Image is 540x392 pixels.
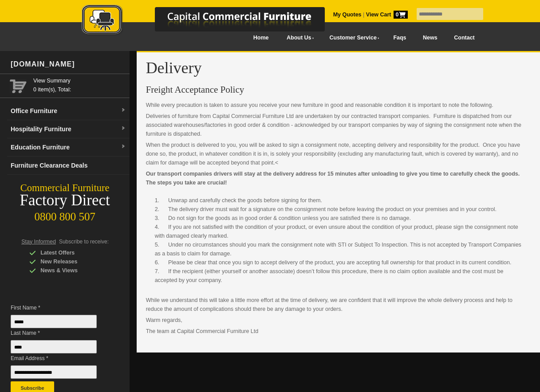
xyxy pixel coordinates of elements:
[7,120,130,138] a: Hospitality Furnituredropdown
[57,4,368,39] a: Capital Commercial Furniture Logo
[11,354,108,363] span: Email Address *
[319,77,385,91] a: Furniture Assembly
[385,28,415,48] a: Faqs
[155,197,159,204] span: 1.
[155,223,522,240] li: If you are not satisfied with the condition of your product, or even unsure about the condition o...
[11,315,97,328] input: First Name *
[146,171,520,186] strong: Our transport companies drivers will stay at the delivery address for 15 minutes after unloading ...
[7,51,130,78] div: [DOMAIN_NAME]
[11,340,97,353] input: Last Name *
[319,63,385,77] a: Warranty & Returns
[394,11,408,19] span: 0
[29,248,114,257] div: Latest Offers
[121,108,126,113] img: dropdown
[146,101,531,110] p: While every precaution is taken to assure you receive your new furniture in good and reasonable c...
[121,126,126,131] img: dropdown
[121,144,126,149] img: dropdown
[319,48,385,63] a: Delivery
[146,85,531,94] h3: Freight Acceptance Policy
[155,215,159,221] span: 3.
[155,259,159,266] span: 6.
[155,258,522,267] li: Please be clear that once you sign to accept delivery of the product, you are accepting full owne...
[146,316,531,325] p: Warm regards,
[146,141,531,167] p: When the product is delivered to you, you will be asked to sign a consignment note, accepting del...
[7,157,130,175] a: Furniture Clearance Deals
[155,214,522,223] li: Do not sign for the goods as in good order & condition unless you are satisfied there is no damage.
[11,365,97,379] input: Email Address *
[21,239,56,245] span: Stay Informed
[33,76,126,85] a: View Summary
[155,267,522,294] li: If the recipient (either yourself or another associate) doesn’t follow this procedure, there is n...
[155,206,159,212] span: 2.
[155,268,159,274] span: 7.
[155,224,159,230] span: 4.
[155,240,522,258] li: Under no circumstances should you mark the consignment note with STI or Subject To Inspection. Th...
[59,239,109,245] span: Subscribe to receive:
[445,28,483,48] a: Contact
[364,12,407,18] a: View Cart0
[155,205,522,214] li: The delivery driver must wait for a signature on the consignment note before leaving the product ...
[146,59,531,76] h1: Delivery
[146,327,531,336] p: The team at Capital Commercial Furniture Ltd
[33,76,126,93] span: 0 item(s), Total:
[146,296,531,314] p: While we understand this will take a little more effort at the time of delivery, we are confident...
[29,266,114,275] div: News & Views
[7,102,130,120] a: Office Furnituredropdown
[146,112,531,138] p: Deliveries of furniture from Capital Commercial Furniture Ltd are undertaken by our contracted tr...
[7,138,130,157] a: Education Furnituredropdown
[29,257,114,266] div: New Releases
[155,196,522,205] li: Unwrap and carefully check the goods before signing for them.
[155,242,159,248] span: 5.
[414,28,445,48] a: News
[57,4,368,37] img: Capital Commercial Furniture Logo
[11,329,108,337] span: Last Name *
[11,303,108,312] span: First Name *
[366,12,408,18] strong: View Cart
